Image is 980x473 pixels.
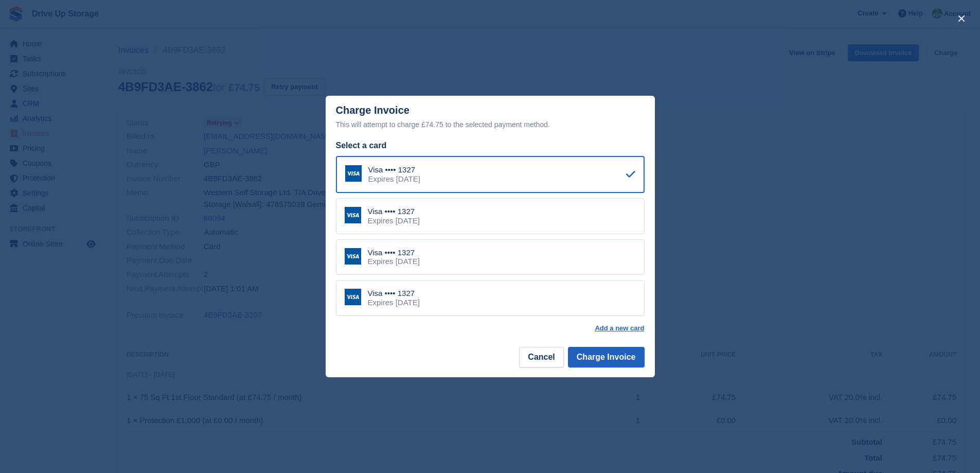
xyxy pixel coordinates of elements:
[368,298,420,307] div: Expires [DATE]
[368,248,420,257] div: Visa •••• 1327
[595,324,644,332] a: Add a new card
[336,104,645,131] div: Charge Invoice
[368,174,420,184] div: Expires [DATE]
[368,216,420,225] div: Expires [DATE]
[345,248,361,265] img: Visa Logo
[953,10,970,27] button: close
[368,257,420,266] div: Expires [DATE]
[519,347,563,367] button: Cancel
[368,289,420,298] div: Visa •••• 1327
[336,139,645,152] div: Select a card
[345,289,361,305] img: Visa Logo
[345,207,361,223] img: Visa Logo
[345,165,362,182] img: Visa Logo
[336,118,645,131] div: This will attempt to charge £74.75 to the selected payment method.
[368,165,420,174] div: Visa •••• 1327
[368,207,420,216] div: Visa •••• 1327
[568,347,645,367] button: Charge Invoice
